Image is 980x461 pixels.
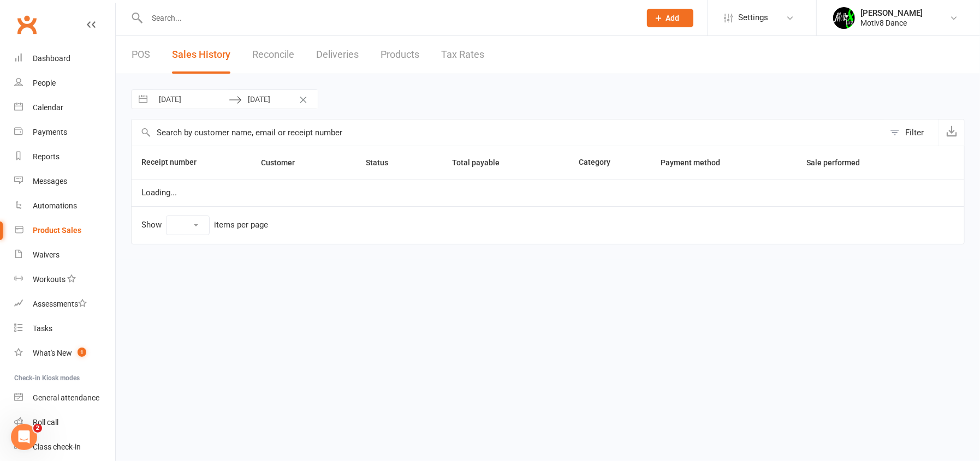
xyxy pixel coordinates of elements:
img: thumb_image1679272194.png [833,7,855,29]
div: Waivers [33,250,60,259]
button: Sale performed [806,156,872,169]
a: Clubworx [13,11,40,38]
iframe: Intercom live chat [11,424,37,450]
a: Reports [14,145,115,169]
a: Roll call [14,410,115,435]
span: Customer [261,158,307,167]
button: Filter [884,119,939,146]
div: Roll call [33,418,58,427]
div: Automations [33,201,77,210]
div: [PERSON_NAME] [860,8,923,18]
button: Customer [261,156,307,169]
span: 2 [33,424,42,433]
input: Search... [144,10,633,26]
a: Payments [14,120,115,145]
a: POS [132,36,150,74]
a: Product Sales [14,218,115,243]
input: To [242,90,318,109]
a: General attendance kiosk mode [14,386,115,410]
input: Search by customer name, email or receipt number [132,119,884,146]
div: Calendar [33,103,63,112]
button: Status [366,156,400,169]
a: People [14,71,115,95]
td: Loading... [132,179,964,206]
div: Tasks [33,324,52,333]
span: Total payable [452,158,512,167]
a: Dashboard [14,46,115,71]
a: Messages [14,169,115,194]
div: Product Sales [33,226,81,235]
a: Sales History [172,36,230,74]
th: Category [569,146,651,179]
span: Add [666,14,680,22]
a: Deliveries [316,36,359,74]
a: Tasks [14,316,115,341]
div: items per page [214,220,268,230]
button: Add [647,9,693,27]
a: Workouts [14,267,115,292]
span: Sale performed [806,158,872,167]
div: Reports [33,152,60,161]
div: Assessments [33,300,87,308]
div: Messages [33,177,67,185]
th: Receipt number [132,146,251,179]
input: From [153,90,229,109]
button: Payment method [661,156,732,169]
a: Products [381,36,419,74]
span: Payment method [661,158,732,167]
div: Show [141,215,268,235]
a: Automations [14,194,115,218]
span: 1 [78,348,86,357]
a: What's New1 [14,341,115,366]
a: Assessments [14,292,115,316]
a: Class kiosk mode [14,435,115,459]
div: Workouts [33,275,66,284]
button: Total payable [452,156,512,169]
div: General attendance [33,393,99,402]
div: People [33,79,56,87]
div: Motiv8 Dance [860,18,923,28]
a: Reconcile [252,36,294,74]
a: Tax Rates [441,36,484,74]
div: What's New [33,349,72,357]
div: Dashboard [33,54,70,63]
div: Payments [33,128,67,136]
div: Class check-in [33,442,81,451]
button: Clear Dates [294,89,313,110]
div: Filter [905,126,924,139]
a: Calendar [14,95,115,120]
a: Waivers [14,243,115,267]
span: Settings [738,5,768,30]
button: Interact with the calendar and add the check-in date for your trip. [133,90,153,109]
span: Status [366,158,400,167]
